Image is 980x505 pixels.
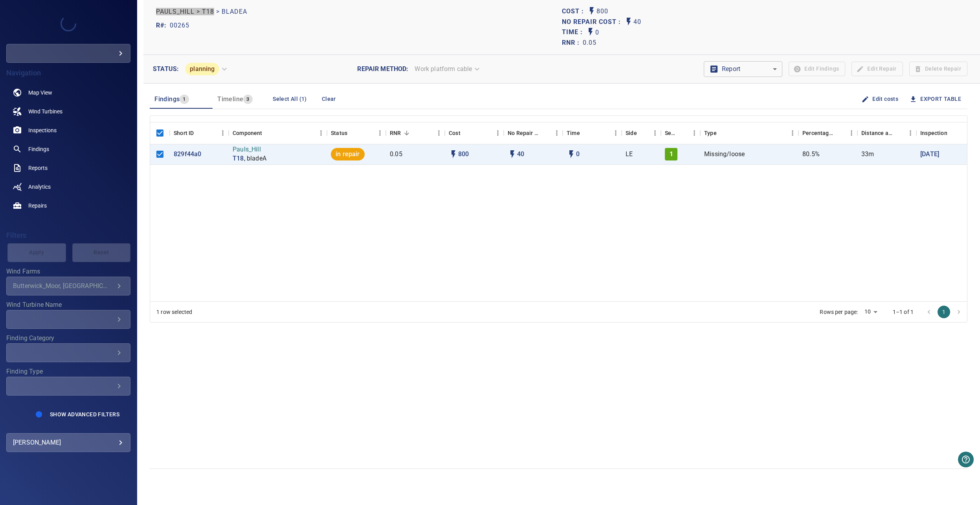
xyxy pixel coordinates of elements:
button: Clear [316,92,341,106]
div: Distance along [857,122,916,144]
button: Sort [835,128,846,139]
p: 0 [576,150,580,159]
span: Inspections [28,126,57,134]
div: Component [229,122,327,144]
h1: No Repair Cost : [562,18,624,26]
span: Wind Turbines [28,108,62,115]
div: Cost [445,122,504,144]
h4: Filters [6,232,130,239]
button: Sort [347,128,358,139]
div: Projected additional costs incurred by waiting 1 year to repair. This is a function of possible i... [508,122,540,144]
label: Wind Farms [6,268,130,275]
h4: Navigation [6,69,130,77]
button: Menu [217,127,229,139]
div: Inspection [920,122,947,144]
a: repairs noActive [6,196,130,215]
p: Rows per page: [820,308,858,316]
span: Timeline [217,95,243,103]
svg: Auto No Repair Cost [624,17,633,26]
div: Severity [661,122,700,144]
p: 800 [596,6,608,17]
div: Time [567,122,580,144]
span: Findings [154,95,180,103]
span: Map View [28,89,52,97]
p: 1 [670,150,673,159]
div: Time [563,122,622,144]
div: Unable to edit the repair due to your user permissions [408,62,484,76]
a: 829f44a0 [174,150,201,159]
div: planning [179,60,232,78]
button: Sort [637,128,648,139]
button: Menu [787,127,798,139]
a: map noActive [6,83,130,102]
p: 1–1 of 1 [893,308,914,316]
span: The base labour and equipment costs to repair the finding. Does not include the loss of productio... [562,6,587,17]
button: Sort [894,128,905,139]
button: Sort [461,128,472,139]
a: reports noActive [6,159,130,177]
a: inspections noActive [6,121,130,140]
div: testcompanymelisa [6,44,130,63]
button: Edit costs [860,92,901,106]
p: 40 [633,17,641,27]
p: T18 [233,154,244,163]
div: Unable to edit the repair due to your user permissions [179,60,232,78]
button: Export Table [905,92,967,106]
button: Sort [540,128,551,139]
div: Distance along [861,122,894,144]
div: Work platform cable [408,62,484,76]
span: 1 [180,95,189,104]
h1: Cost : [562,8,587,15]
h2: 00265 [170,22,189,29]
h1: Time : [562,29,586,36]
button: Show Advanced Filters [45,408,124,421]
div: Repair Now Ratio: The ratio of the additional incurred cost of repair in 1 year and the cost of r... [390,122,401,144]
p: 800 [458,150,469,159]
div: Side [626,122,637,144]
label: Repair method : [357,66,408,72]
button: Menu [315,127,327,139]
button: Sort [194,128,205,139]
div: 10 [861,306,880,317]
div: No Repair Cost [504,122,563,144]
p: 0.05 [390,150,402,159]
p: 40 [517,150,524,159]
span: Repair Now Ratio: The ratio of the additional incurred cost of repair in 1 year and the cost of r... [562,39,596,47]
p: 33m [861,150,874,159]
div: Wind Turbine Name [6,310,130,329]
button: page 1 [938,306,950,318]
button: Menu [433,127,445,139]
button: Sort [717,128,728,139]
svg: Auto impact [508,149,517,159]
button: Menu [610,127,622,139]
a: Export Table [920,94,961,104]
div: [PERSON_NAME] [13,436,124,449]
div: Butterwick_Moor, [GEOGRAPHIC_DATA], [GEOGRAPHIC_DATA], Freasdail_Windfarm, [GEOGRAPHIC_DATA], [GE... [13,282,114,290]
button: Sort [947,128,958,139]
h2: Pauls_Hill > T18 > bladeA [156,8,247,15]
span: Time [562,27,586,38]
span: planning [185,65,219,73]
button: Sort [677,128,688,139]
div: Status [327,122,386,144]
h1: RNR : [562,39,583,47]
button: Menu [905,127,916,139]
button: Menu [492,127,504,139]
span: Reports [28,164,48,172]
button: Menu [688,127,700,139]
label: Wind Turbine Name [6,302,130,308]
p: Missing/loose [704,150,745,159]
h2: R#: [156,22,170,29]
div: Percentage along [798,122,857,144]
a: findings noActive [6,140,130,159]
div: Severity [665,122,677,144]
div: Side [622,122,661,144]
button: Select All (1) [270,92,310,106]
button: Menu [374,127,386,139]
div: Finding Category [6,343,130,362]
button: Menu [551,127,563,139]
p: , bladeA [244,154,266,163]
label: Status : [153,66,179,72]
span: Projected additional costs incurred by waiting 1 year to repair. This is a function of possible i... [562,17,624,27]
p: 80.5% [802,150,820,159]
